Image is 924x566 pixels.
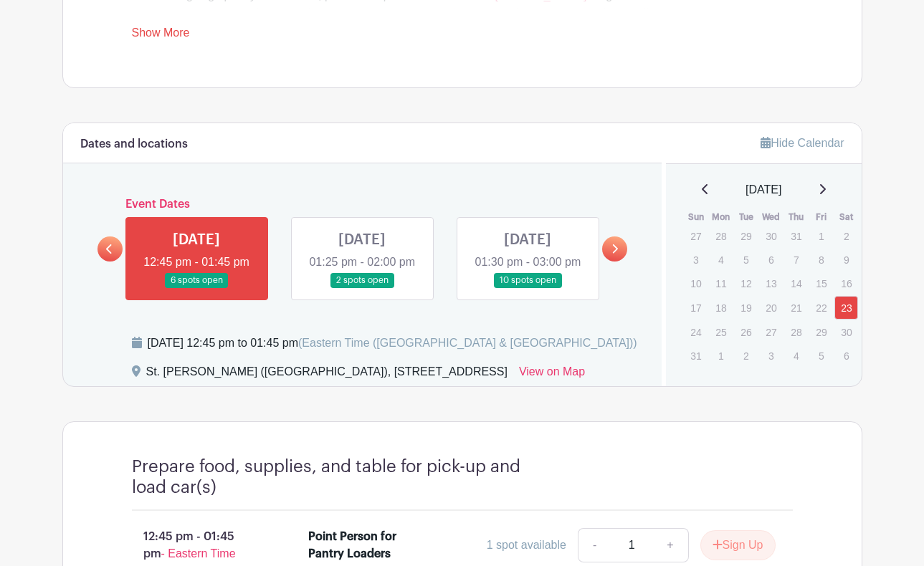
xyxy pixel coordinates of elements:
p: 28 [709,225,733,247]
p: 30 [759,225,783,247]
p: 18 [709,297,733,319]
p: 4 [784,345,808,367]
h6: Dates and locations [80,138,188,151]
p: 28 [784,321,808,343]
p: 10 [684,272,708,294]
p: 8 [809,249,833,271]
p: 24 [684,321,708,343]
th: Tue [733,210,758,224]
p: 22 [809,297,833,319]
a: Hide Calendar [761,137,844,149]
th: Wed [758,210,784,224]
p: 27 [759,321,783,343]
button: Sign Up [700,530,776,560]
th: Sun [683,210,708,224]
span: [DATE] [746,181,781,198]
p: 3 [759,345,783,367]
p: 1 [809,225,833,247]
p: 31 [684,345,708,367]
h4: Prepare food, supplies, and table for pick-up and load car(s) [132,456,526,498]
p: 1 [709,345,733,367]
div: [DATE] 12:45 pm to 01:45 pm [148,335,637,352]
p: 27 [684,225,708,247]
p: 6 [759,249,783,271]
a: View on Map [519,363,585,386]
a: - [578,528,611,562]
a: + [652,528,688,562]
p: 19 [734,297,758,319]
p: 30 [834,321,858,343]
p: 29 [809,321,833,343]
div: 1 spot available [487,537,566,554]
p: 15 [809,272,833,294]
h6: Event Dates [123,198,603,211]
a: Show More [132,27,190,44]
p: 29 [734,225,758,247]
th: Sat [834,210,859,224]
p: 5 [734,249,758,271]
p: 21 [784,297,808,319]
th: Thu [784,210,809,224]
p: 4 [709,249,733,271]
p: 7 [784,249,808,271]
p: 5 [809,345,833,367]
p: 14 [784,272,808,294]
div: Point Person for Pantry Loaders [308,528,408,562]
a: Slack [449,6,477,19]
p: 16 [834,272,858,294]
p: 31 [784,225,808,247]
th: Mon [708,210,733,224]
p: 13 [759,272,783,294]
p: 2 [834,225,858,247]
div: St. [PERSON_NAME] ([GEOGRAPHIC_DATA]), [STREET_ADDRESS] [146,363,508,386]
p: 26 [734,321,758,343]
p: 2 [734,345,758,367]
p: 11 [709,272,733,294]
span: (Eastern Time ([GEOGRAPHIC_DATA] & [GEOGRAPHIC_DATA])) [298,337,637,349]
p: 20 [759,297,783,319]
p: 3 [684,249,708,271]
th: Fri [809,210,834,224]
p: 6 [834,345,858,367]
p: 17 [684,297,708,319]
p: 25 [709,321,733,343]
p: 12 [734,272,758,294]
a: 23 [834,296,858,320]
p: 9 [834,249,858,271]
